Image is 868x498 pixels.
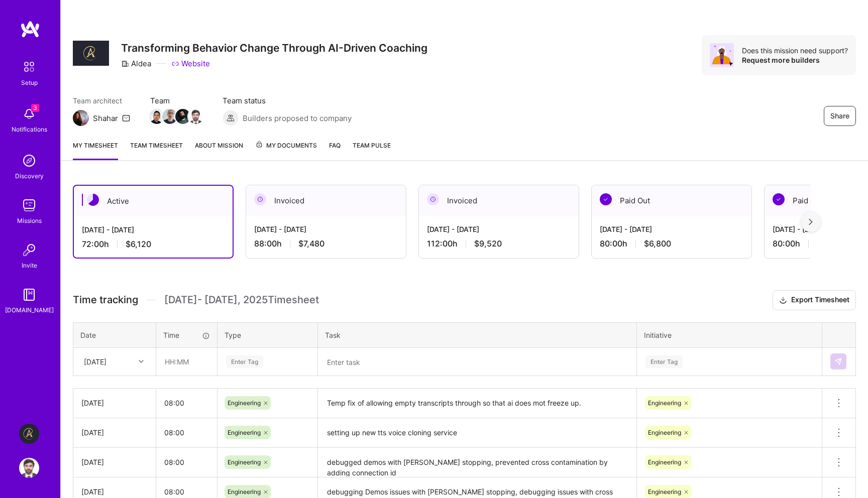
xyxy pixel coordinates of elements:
[319,419,635,447] textarea: setting up new tts voice cloning service
[644,330,815,340] div: Initiative
[600,224,743,234] div: [DATE] - [DATE]
[163,108,176,125] a: Team Member Avatar
[19,424,39,444] img: Aldea: Transforming Behavior Change Through AI-Driven Coaching
[157,348,216,375] input: HH:MM
[19,56,40,77] img: setup
[773,193,785,205] img: Paid Out
[600,193,612,205] img: Paid Out
[223,95,352,106] span: Team status
[19,195,39,215] img: teamwork
[82,224,225,235] div: [DATE] - [DATE]
[254,193,266,205] img: Invoiced
[82,239,225,250] div: 72:00 h
[228,429,261,436] span: Engineering
[19,458,39,478] img: User Avatar
[19,151,39,171] img: discovery
[12,124,47,135] div: Notifications
[149,109,164,124] img: Team Member Avatar
[353,140,391,160] a: Team Pulse
[121,58,151,69] div: Aldea
[17,424,42,444] a: Aldea: Transforming Behavior Change Through AI-Driven Coaching
[255,140,317,160] a: My Documents
[175,109,190,124] img: Team Member Avatar
[824,106,856,126] button: Share
[228,399,261,407] span: Engineering
[81,427,148,438] div: [DATE]
[742,55,848,65] div: Request more builders
[228,458,261,466] span: Engineering
[121,42,427,54] h3: Transforming Behavior Change Through AI-Driven Coaching
[15,171,44,181] div: Discovery
[319,449,635,476] textarea: debugged demos with [PERSON_NAME] stopping, prevented cross contamination by adding connection id
[254,224,398,234] div: [DATE] - [DATE]
[319,390,635,417] textarea: Temp fix of allowing empty transcripts through so that ai does mot freeze up.
[31,104,39,112] span: 3
[22,260,37,271] div: Invite
[648,458,681,466] span: Engineering
[130,140,183,160] a: Team timesheet
[644,238,671,249] span: $6,800
[834,357,842,365] img: Submit
[121,60,129,68] i: icon CompanyGray
[600,238,743,249] div: 80:00 h
[195,140,243,160] a: About Mission
[84,356,106,367] div: [DATE]
[81,486,148,497] div: [DATE]
[19,240,39,260] img: Invite
[19,285,39,305] img: guide book
[298,238,324,249] span: $7,480
[226,354,263,369] div: Enter Tag
[830,111,849,121] span: Share
[73,322,156,347] th: Date
[81,398,148,408] div: [DATE]
[139,359,144,364] i: icon Chevron
[163,330,210,340] div: Time
[176,108,189,125] a: Team Member Avatar
[255,140,317,151] span: My Documents
[156,419,217,446] input: HH:MM
[73,95,130,106] span: Team architect
[93,113,118,123] div: Shahar
[5,305,54,315] div: [DOMAIN_NAME]
[648,399,681,407] span: Engineering
[318,322,637,347] th: Task
[87,194,99,206] img: Active
[246,185,406,216] div: Invoiced
[419,185,579,216] div: Invoiced
[73,41,109,66] img: Company Logo
[126,239,151,250] span: $6,120
[223,110,239,126] img: Builders proposed to company
[710,43,734,67] img: Avatar
[189,108,202,125] a: Team Member Avatar
[809,218,813,225] img: right
[779,295,787,306] i: icon Download
[228,488,261,495] span: Engineering
[218,322,318,347] th: Type
[254,238,398,249] div: 88:00 h
[592,185,751,216] div: Paid Out
[73,110,89,126] img: Team Architect
[353,142,391,149] span: Team Pulse
[329,140,341,160] a: FAQ
[427,238,571,249] div: 112:00 h
[81,457,148,467] div: [DATE]
[156,390,217,416] input: HH:MM
[73,294,138,306] span: Time tracking
[742,46,848,55] div: Does this mission need support?
[648,488,681,495] span: Engineering
[427,224,571,234] div: [DATE] - [DATE]
[427,193,439,205] img: Invoiced
[156,449,217,475] input: HH:MM
[164,294,319,306] span: [DATE] - [DATE] , 2025 Timesheet
[20,20,40,38] img: logo
[19,104,39,124] img: bell
[773,290,856,310] button: Export Timesheet
[21,77,38,88] div: Setup
[648,429,681,436] span: Engineering
[122,114,130,122] i: icon Mail
[150,95,202,106] span: Team
[243,113,352,123] span: Builders proposed to company
[645,354,683,369] div: Enter Tag
[17,215,42,226] div: Missions
[17,458,42,478] a: User Avatar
